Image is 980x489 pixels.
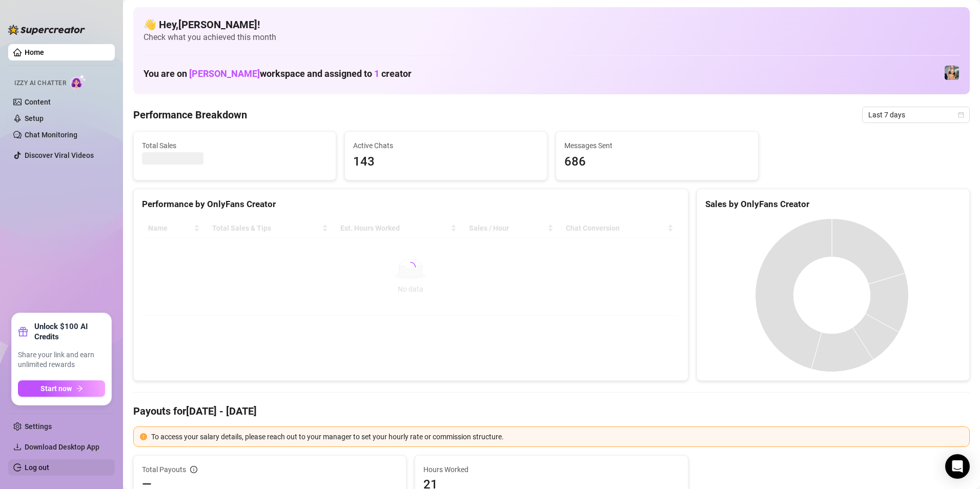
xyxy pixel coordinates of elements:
[190,466,197,473] span: info-circle
[142,464,186,475] span: Total Payouts
[76,385,83,392] span: arrow-right
[133,108,247,122] h4: Performance Breakdown
[189,68,260,79] span: [PERSON_NAME]
[958,112,964,118] span: calendar
[25,463,49,472] a: Log out
[14,78,66,88] span: Izzy AI Chatter
[25,48,44,56] a: Home
[142,140,328,151] span: Total Sales
[25,443,99,451] span: Download Desktop App
[25,422,52,431] a: Settings
[705,197,961,211] div: Sales by OnlyFans Creator
[40,384,72,393] span: Start now
[423,464,679,475] span: Hours Worked
[25,98,51,106] a: Content
[13,443,22,451] span: download
[945,66,959,80] img: Veronica
[151,431,963,442] div: To access your salary details, please reach out to your manager to set your hourly rate or commis...
[18,350,105,370] span: Share your link and earn unlimited rewards
[18,327,28,337] span: gift
[868,107,964,123] span: Last 7 days
[405,262,416,272] span: loading
[25,114,44,123] a: Setup
[34,321,105,342] strong: Unlock $100 AI Credits
[144,32,959,43] span: Check what you achieved this month
[374,68,379,79] span: 1
[353,152,539,172] span: 143
[564,152,750,172] span: 686
[142,197,680,211] div: Performance by OnlyFans Creator
[945,454,970,479] div: Open Intercom Messenger
[25,151,94,159] a: Discover Viral Videos
[133,404,970,418] h4: Payouts for [DATE] - [DATE]
[70,74,86,89] img: AI Chatter
[144,17,959,32] h4: 👋 Hey, [PERSON_NAME] !
[18,380,105,397] button: Start nowarrow-right
[353,140,539,151] span: Active Chats
[564,140,750,151] span: Messages Sent
[25,131,77,139] a: Chat Monitoring
[144,68,412,79] h1: You are on workspace and assigned to creator
[8,25,85,35] img: logo-BBDzfeDw.svg
[140,433,147,440] span: exclamation-circle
